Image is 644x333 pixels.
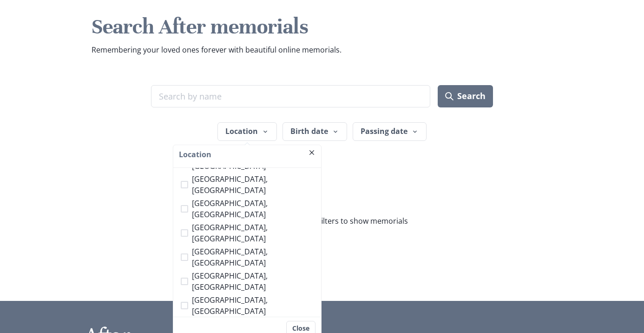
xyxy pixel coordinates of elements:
span: [GEOGRAPHIC_DATA], [GEOGRAPHIC_DATA] [192,294,314,317]
h3: Location [179,149,315,160]
button: Birth date [283,122,347,141]
input: Search term [151,85,430,107]
p: Search by name or use filters to show memorials [194,215,450,226]
span: [GEOGRAPHIC_DATA], [GEOGRAPHIC_DATA] [192,198,314,220]
ul: Active filters [151,156,493,171]
button: Search [438,85,493,107]
span: [GEOGRAPHIC_DATA], [GEOGRAPHIC_DATA] [192,173,314,196]
h1: Search After memorials [92,13,552,40]
span: [GEOGRAPHIC_DATA], [GEOGRAPHIC_DATA] [192,222,314,244]
button: Close [306,147,317,158]
span: [GEOGRAPHIC_DATA], [GEOGRAPHIC_DATA] [192,246,314,268]
button: Location [217,122,277,141]
p: Remembering your loved ones forever with beautiful online memorials. [92,44,552,55]
button: Passing date [353,122,427,141]
span: [GEOGRAPHIC_DATA], [GEOGRAPHIC_DATA] [192,270,314,293]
